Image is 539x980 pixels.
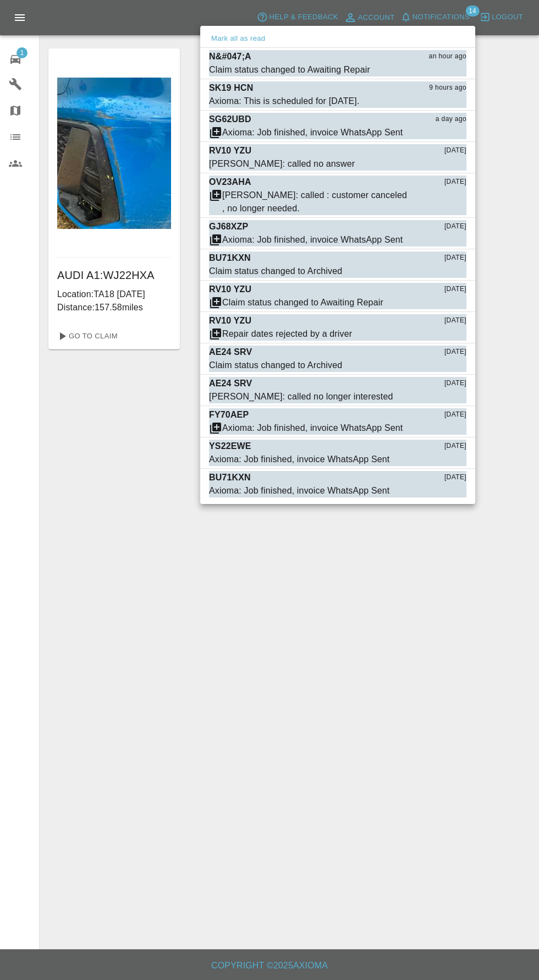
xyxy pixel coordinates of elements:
div: Axioma: Job finished, invoice WhatsApp Sent [222,126,403,139]
span: 9 hours ago [429,83,466,94]
span: [DATE] [444,284,466,295]
p: SG62UBD [209,113,251,126]
p: RV10 YZU [209,144,251,157]
div: Claim status changed to Awaiting Repair [222,296,383,309]
p: BU71KXN [209,251,251,265]
div: [PERSON_NAME]: called : customer canceled , no longer needed. [222,189,411,215]
p: N&#047;A [209,50,251,63]
button: Mark all as read [209,32,267,45]
div: Claim status changed to Awaiting Repair [209,63,370,76]
div: [PERSON_NAME]: called no answer [209,157,355,171]
span: [DATE] [444,378,466,389]
div: Axioma: This is scheduled for [DATE]. [209,95,360,108]
div: Repair dates rejected by a driver [222,327,352,341]
p: FY70AEP [209,408,249,421]
div: Axioma: Job finished, invoice WhatsApp Sent [209,484,389,497]
span: [DATE] [444,347,466,358]
p: AE24 SRV [209,377,252,390]
span: [DATE] [444,177,466,188]
span: [DATE] [444,472,466,483]
div: Axioma: Job finished, invoice WhatsApp Sent [209,453,389,466]
p: YS22EWE [209,440,251,453]
span: a day ago [436,114,466,125]
span: [DATE] [444,441,466,452]
span: [DATE] [444,145,466,156]
p: BU71KXN [209,471,251,484]
p: GJ68XZP [209,220,248,233]
div: [PERSON_NAME]: called no longer interested [209,390,393,403]
div: Claim status changed to Archived [209,265,342,278]
p: RV10 YZU [209,314,251,327]
p: AE24 SRV [209,346,252,359]
span: [DATE] [444,315,466,326]
span: [DATE] [444,409,466,420]
span: [DATE] [444,221,466,232]
p: RV10 YZU [209,283,251,296]
p: SK19 HCN [209,81,253,95]
div: Axioma: Job finished, invoice WhatsApp Sent [222,233,403,247]
div: Axioma: Job finished, invoice WhatsApp Sent [222,421,403,435]
span: an hour ago [429,51,466,62]
span: [DATE] [444,253,466,264]
p: OV23AHA [209,176,251,189]
div: Claim status changed to Archived [209,359,342,372]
